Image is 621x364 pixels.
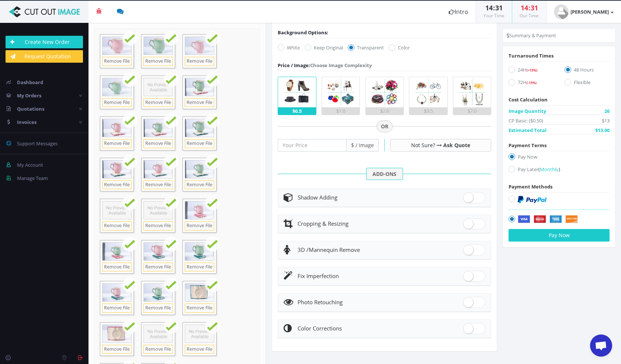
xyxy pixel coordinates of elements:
a: (-15%) [527,79,537,86]
a: Remove File [102,180,132,190]
label: Pay Now [509,153,610,163]
a: Remove File [102,221,132,230]
span: Mannequin Remove [298,246,360,253]
span: Photo Retouching [298,298,343,306]
span: Estimated Total [509,126,547,134]
span: Fix Imperfection [298,272,339,280]
span: ADD-ONS [366,168,403,180]
a: (+15%) [527,66,537,73]
span: : [528,3,531,12]
span: $13.00 [595,126,610,134]
img: 2.png [326,77,356,107]
span: OR [377,120,393,133]
label: Pay Later [509,166,610,176]
small: Our Time [520,13,539,19]
a: Remove File [102,139,132,148]
img: 4.png [413,77,444,107]
small: Your Time [483,13,504,19]
span: Not Sure? [411,142,435,149]
span: CP Basic: ($0.50) [509,117,543,124]
span: Color Corrections [298,325,342,332]
button: Pay Now [509,229,610,242]
a: Remove File [143,57,173,66]
a: Remove File [102,263,132,272]
a: Create New Order [6,36,83,48]
span: $13 [602,117,610,124]
a: Remove File [185,345,214,354]
span: My Account [17,162,43,168]
a: Intro [441,1,476,23]
span: Dashboard [17,79,43,86]
a: Remove File [102,304,132,313]
a: (Monthly) [538,166,560,173]
a: Remove File [185,263,214,272]
span: Monthly [540,166,559,173]
a: [PERSON_NAME] [547,1,621,23]
span: : [493,3,495,12]
a: Remove File [185,304,214,313]
div: Choose Image Complexity [278,62,372,69]
span: (-15%) [527,80,537,85]
input: Your Price [278,139,347,152]
label: White [278,44,300,51]
a: Request Quotation [6,50,83,63]
a: Remove File [143,263,173,272]
a: Remove File [185,221,214,230]
div: Open chat [590,334,612,357]
span: Turnaround Times [509,52,554,59]
label: Transparent [348,44,384,51]
span: 14 [485,3,493,12]
a: Remove File [143,98,173,107]
span: Shadow Adding [298,194,337,201]
span: Image Quantity [509,107,546,115]
a: Remove File [102,98,132,107]
span: Cropping & Resizing [298,220,348,227]
span: 31 [531,3,538,12]
span: (+15%) [527,68,537,73]
span: Cost Calculation [509,96,548,103]
span: 3D / [298,246,309,253]
a: Remove File [185,98,214,107]
div: Background Options: [278,29,328,36]
a: Remove File [185,57,214,66]
div: $2.0 [366,107,403,115]
span: Invoices [17,119,37,125]
span: Support Messages [17,140,58,147]
img: Cut Out Image [6,6,83,17]
label: Flexible [565,79,610,89]
span: Payment Methods [509,183,552,190]
span: Price / Image: [278,62,310,69]
label: 48 Hours [565,66,610,76]
span: 31 [495,3,503,12]
span: Manage Team [17,175,48,181]
img: 1.png [282,77,312,107]
img: PayPal [518,196,547,203]
a: Remove File [143,180,173,190]
a: Remove File [102,345,132,354]
img: 5.png [457,77,487,107]
a: Remove File [185,180,214,190]
img: Securely by Stripe [518,215,578,223]
div: $7.0 [453,107,491,115]
a: Remove File [143,139,173,148]
span: Quotations [17,105,44,112]
span: 26 [604,107,610,115]
label: 24H [509,66,554,76]
a: Remove File [143,304,173,313]
span: 14 [521,3,528,12]
div: $1.0 [322,107,360,115]
img: 3.png [370,77,400,107]
span: $ / Image [347,139,379,152]
a: Remove File [102,57,132,66]
div: $0.5 [278,107,316,115]
div: $3.5 [409,107,447,115]
img: user_default.jpg [554,4,569,19]
span: Payment Terms [509,142,547,149]
li: Summary & Payment [507,32,556,39]
a: Remove File [143,345,173,354]
label: Color [389,44,410,51]
label: 72H [509,79,554,89]
a: Ask Quote [443,142,470,149]
a: Remove File [143,221,173,230]
label: Keep Original [305,44,343,51]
